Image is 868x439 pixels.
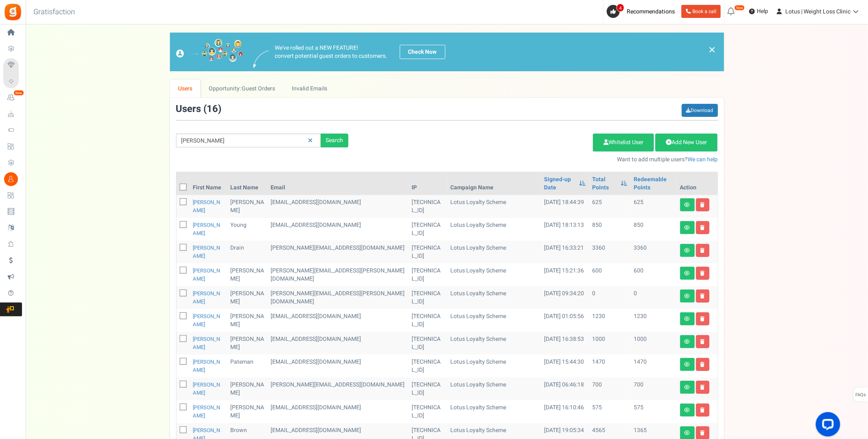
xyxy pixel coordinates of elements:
td: 1000 [631,332,677,355]
i: View details [685,430,690,435]
a: [PERSON_NAME] [193,267,220,283]
th: Action [677,172,718,195]
td: 3360 [589,241,631,263]
a: [PERSON_NAME] [193,335,220,351]
i: View details [685,385,690,390]
div: Search [321,134,348,147]
p: Want to add multiple users? [361,156,718,164]
td: 575 [589,400,631,423]
i: View details [685,294,690,299]
span: Recommendations [627,7,675,16]
p: We've rolled out a NEW FEATURE! convert potential guest orders to customers. [275,44,388,60]
td: Lotus Loyalty Scheme [447,400,541,423]
td: [TECHNICAL_ID] [408,195,447,218]
th: First Name [190,172,227,195]
a: Download [682,104,718,117]
td: Lotus Loyalty Scheme [447,218,541,241]
img: images [253,50,269,68]
td: 3360 [631,241,677,263]
td: [TECHNICAL_ID] [408,400,447,423]
td: 700 [631,378,677,400]
input: Search by email or name [176,134,321,147]
i: Delete user [701,385,705,390]
th: IP [408,172,447,195]
td: 625 [589,195,631,218]
td: [DATE] 16:33:21 [541,241,589,263]
td: [DATE] 09:34:20 [541,286,589,309]
td: 700 [589,378,631,400]
h3: Users ( ) [176,104,222,114]
td: 1470 [589,355,631,378]
td: 850 [589,218,631,241]
i: Delete user [701,225,705,230]
img: images [176,39,243,65]
a: Reset [304,134,317,148]
td: [PERSON_NAME] [227,195,267,218]
em: New [13,90,24,96]
a: Help [746,5,771,18]
a: [PERSON_NAME] [193,312,220,328]
td: Lotus Loyalty Scheme [447,195,541,218]
a: Whitelist User [593,134,654,151]
em: New [734,5,745,11]
a: Check Now [400,45,445,59]
a: [PERSON_NAME] [193,381,220,397]
a: Book a call [681,5,721,18]
td: [TECHNICAL_ID] [408,332,447,355]
td: 0 [631,286,677,309]
span: FAQs [855,387,866,403]
td: [TECHNICAL_ID] [408,241,447,263]
td: customer [267,263,408,286]
td: 1230 [631,309,677,332]
td: [DATE] 16:10:46 [541,400,589,423]
td: Lotus Loyalty Scheme [447,286,541,309]
td: [DATE] 16:38:53 [541,332,589,355]
td: Lotus Loyalty Scheme [447,241,541,263]
i: Delete user [701,248,705,253]
td: Lotus Loyalty Scheme [447,355,541,378]
td: [PERSON_NAME] [227,286,267,309]
i: View details [685,408,690,413]
td: Lotus Loyalty Scheme [447,332,541,355]
a: Opportunity: Guest Orders [200,79,283,98]
td: customer [267,309,408,332]
td: Young [227,218,267,241]
td: 600 [589,263,631,286]
td: [DATE] 01:05:56 [541,309,589,332]
td: [DATE] 06:46:18 [541,378,589,400]
th: Email [267,172,408,195]
td: [TECHNICAL_ID] [408,286,447,309]
td: Lotus Loyalty Scheme [447,309,541,332]
td: [PERSON_NAME] [227,400,267,423]
td: 1230 [589,309,631,332]
a: Total Points [593,176,617,192]
a: [PERSON_NAME] [193,358,220,374]
span: 16 [207,102,218,116]
a: Add New User [655,134,718,151]
a: Users [170,79,201,98]
td: 1000 [589,332,631,355]
td: Lotus Loyalty Scheme [447,263,541,286]
td: [TECHNICAL_ID] [408,218,447,241]
span: Help [755,7,768,15]
i: View details [685,202,690,207]
td: [DATE] 18:44:39 [541,195,589,218]
td: [TECHNICAL_ID] [408,355,447,378]
td: customer [267,332,408,355]
a: [PERSON_NAME] [193,198,220,214]
i: Delete user [701,294,705,299]
td: 575 [631,400,677,423]
a: [PERSON_NAME] [193,221,220,237]
td: 850 [631,218,677,241]
i: View details [685,362,690,367]
i: Delete user [701,339,705,344]
td: customer [267,195,408,218]
a: We can help [687,155,718,164]
td: [DATE] 15:44:30 [541,355,589,378]
span: 4 [617,4,624,12]
td: customer [267,241,408,263]
td: [TECHNICAL_ID] [408,263,447,286]
td: 600 [631,263,677,286]
td: 1470 [631,355,677,378]
td: customer [267,355,408,378]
